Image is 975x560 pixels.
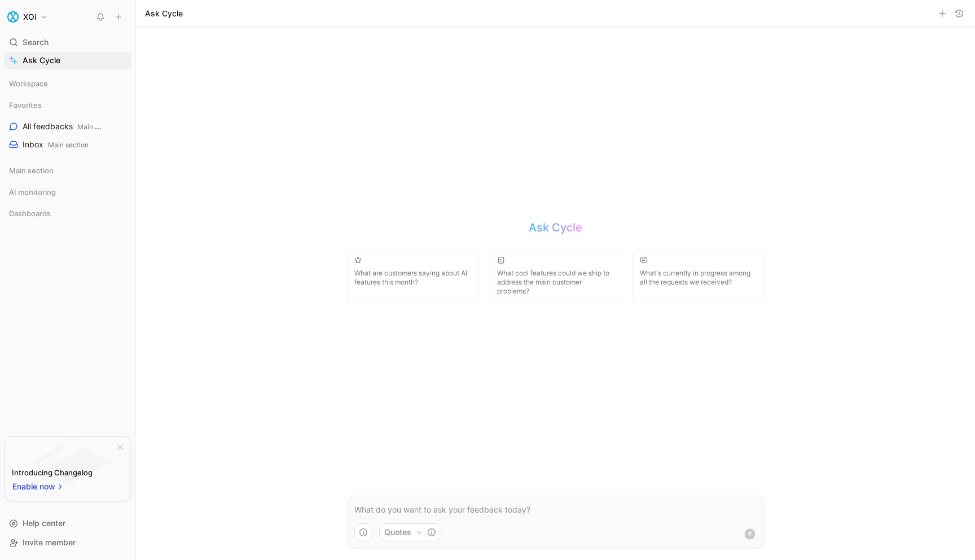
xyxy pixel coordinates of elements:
[5,534,131,551] div: Invite member
[497,269,614,296] span: What cool features could we ship to address the main customer problems?
[77,123,118,131] span: Main section
[529,220,582,235] h2: Ask Cycle
[23,54,60,67] span: Ask Cycle
[5,9,51,25] button: XOiXOi
[23,537,76,547] span: Invite member
[5,118,131,135] a: All feedbacksMain section
[354,269,471,287] span: What are customers saying about AI features this month?
[12,466,93,479] div: Introducing Changelog
[23,12,36,22] h1: XOi
[5,34,131,51] div: Search
[23,36,49,49] span: Search
[490,249,621,303] button: What cool features could we ship to address the main customer problems?
[23,121,105,133] span: All feedbacks
[347,249,478,303] button: What are customers saying about AI features this month?
[5,75,131,92] div: Workspace
[5,183,131,204] div: AI monitoring
[23,139,89,151] span: Inbox
[23,518,65,528] span: Help center
[5,205,131,222] div: Dashboards
[5,183,131,200] div: AI monitoring
[9,78,48,89] span: Workspace
[9,165,54,176] span: Main section
[9,186,56,198] span: AI monitoring
[9,208,51,219] span: Dashboards
[5,515,131,532] div: Help center
[5,52,131,69] a: Ask Cycle
[9,99,42,111] span: Favorites
[5,205,131,225] div: Dashboards
[5,97,131,113] div: Favorites
[633,249,764,303] button: What's currently in progress among all the requests we received?
[145,8,183,19] h1: Ask Cycle
[7,11,19,23] img: XOi
[5,136,131,153] a: InboxMain section
[48,141,89,149] span: Main section
[640,269,757,287] span: What's currently in progress among all the requests we received?
[5,162,131,179] div: Main section
[379,523,441,541] button: Quotes
[12,479,65,494] button: Enable now
[15,437,121,495] img: bg-BLZuj68n.svg
[12,480,56,493] span: Enable now
[5,162,131,182] div: Main section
